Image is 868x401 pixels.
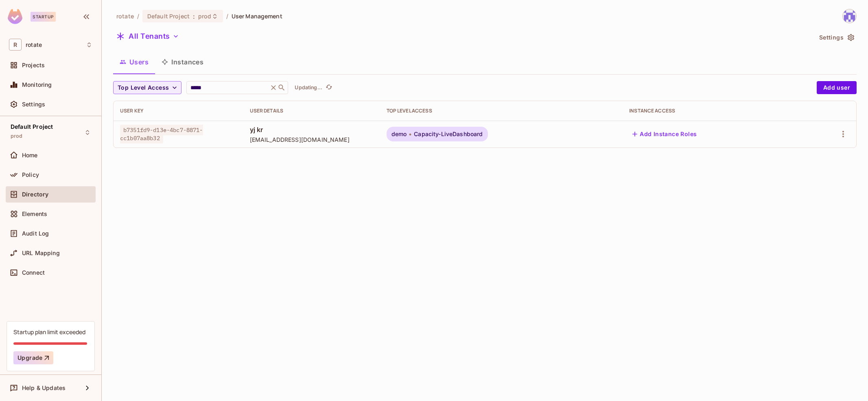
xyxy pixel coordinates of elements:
span: demo [391,131,407,137]
span: yj kr [250,125,374,134]
button: All Tenants [113,30,182,43]
div: Startup [31,12,56,22]
span: the active workspace [116,12,134,20]
button: refresh [324,83,334,93]
span: Projects [22,62,45,68]
span: Capacity-LiveDashboard [414,131,483,137]
button: Top Level Access [113,81,181,94]
span: [EMAIL_ADDRESS][DOMAIN_NAME] [250,136,374,143]
img: SReyMgAAAABJRU5ErkJggg== [8,9,22,24]
button: Add Instance Roles [629,128,700,141]
span: prod [11,133,23,139]
span: Help & Updates [22,385,66,391]
span: Elements [22,211,47,217]
span: Audit Log [22,230,49,237]
div: Instance Access [629,108,794,114]
button: Settings [816,31,857,44]
span: b7351fd9-d13e-4bc7-8871-cc1b07aa8b32 [120,125,203,143]
span: Workspace: rotate [26,42,42,48]
button: Add user [817,81,857,94]
span: User Management [232,12,282,20]
span: : [192,13,195,20]
p: Updating... [295,84,322,91]
div: User Details [250,108,374,114]
span: R [9,39,22,51]
span: Default Project [11,123,53,130]
span: prod [198,12,212,20]
span: Policy [22,172,39,178]
span: URL Mapping [22,250,60,256]
span: Settings [22,101,45,108]
span: Click to refresh data [322,83,334,93]
button: Upgrade [13,351,53,364]
li: / [137,12,139,20]
img: yoongjia@letsrotate.com [843,9,856,23]
button: Users [113,52,155,72]
span: Top Level Access [118,83,169,93]
span: Home [22,152,38,159]
span: Monitoring [22,82,52,88]
li: / [226,12,228,20]
button: Instances [155,52,210,72]
span: Connect [22,269,45,276]
div: Startup plan limit exceeded [13,328,85,336]
div: Top Level Access [387,108,617,114]
span: refresh [326,84,332,92]
span: Directory [22,191,48,198]
span: Default Project [147,12,190,20]
div: User Key [120,108,237,114]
